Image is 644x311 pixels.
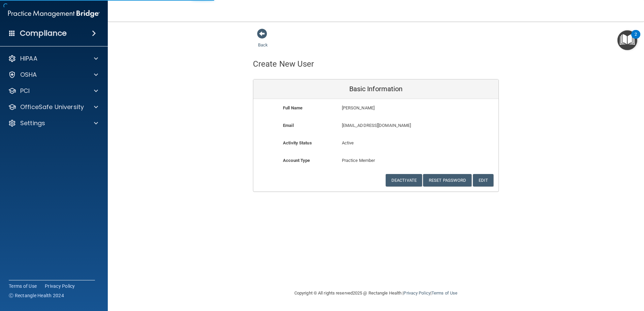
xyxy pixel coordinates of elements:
a: Back [258,34,268,47]
span: Ⓒ Rectangle Health 2024 [9,292,64,299]
a: PCI [8,87,98,95]
button: Deactivate [386,174,422,186]
iframe: Drift Widget Chat Controller [527,263,636,290]
p: Active [342,139,410,147]
div: Copyright © All rights reserved 2025 @ Rectangle Health | | [253,282,499,304]
a: OSHA [8,71,98,79]
p: [PERSON_NAME] [342,104,449,112]
a: HIPAA [8,55,98,63]
a: Terms of Use [9,283,37,289]
a: Privacy Policy [45,283,75,289]
a: Settings [8,119,98,127]
a: Terms of Use [431,290,457,296]
b: Full Name [283,105,302,110]
b: Account Type [283,158,310,163]
p: OSHA [20,71,37,79]
div: Basic Information [253,79,498,99]
img: PMB logo [8,7,100,21]
div: 2 [635,34,637,43]
h4: Compliance [20,29,67,38]
p: HIPAA [20,55,37,63]
p: Settings [20,119,45,127]
button: Reset Password [423,174,472,186]
p: Practice Member [342,157,410,165]
a: OfficeSafe University [8,103,98,111]
button: Open Resource Center, 2 new notifications [617,30,637,50]
button: Edit [473,174,493,186]
p: PCI [20,87,30,95]
a: Privacy Policy [404,290,430,296]
h4: Create New User [253,60,314,68]
b: Activity Status [283,140,312,145]
b: Email [283,123,294,128]
p: OfficeSafe University [20,103,84,111]
p: [EMAIL_ADDRESS][DOMAIN_NAME] [342,122,449,130]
